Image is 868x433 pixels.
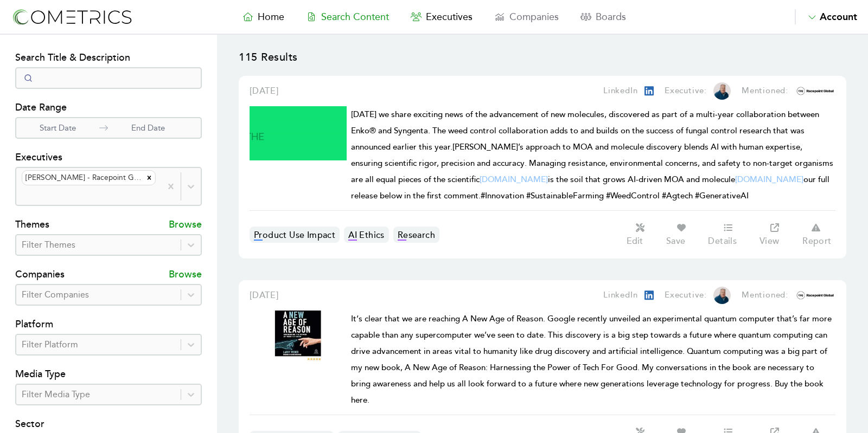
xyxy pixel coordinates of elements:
img: Cometrics Content Result Image [250,311,347,361]
a: Search Content [295,9,400,24]
a: Companies [483,9,570,24]
img: logo-refresh-RPX2ODFg.svg [11,7,133,27]
img: Cometrics Content Result Image [250,106,347,160]
p: Save [666,236,686,247]
p: Edit [627,236,643,247]
a: [DATE] [250,85,279,98]
span: Account [820,11,857,23]
a: Mentioned: [731,85,835,98]
button: Account [795,9,857,24]
h4: Executives [15,150,202,167]
p: Browse [169,217,202,234]
span: [DATE] we share exciting news of the advancement of new molecules, discovered as part of a multi-... [351,109,833,201]
p: Mentioned: [742,289,788,302]
p: End Date [108,122,188,134]
input: Search [15,67,202,89]
a: [DOMAIN_NAME] [480,175,548,185]
span: [DATE] [250,86,279,96]
p: LinkedIn [603,85,637,98]
h4: Media Type [15,366,202,384]
span: It‘s clear that we are reaching A New Age of Reason. Google recently unveiled an experimental qua... [351,314,832,405]
a: AI Ethics [344,227,389,243]
span: Boards [596,11,626,23]
a: Boards [570,9,637,24]
p: Start Date [16,122,99,134]
p: Executive: [665,289,707,302]
span: Search Content [321,11,389,23]
h4: Companies [15,267,65,284]
p: Mentioned: [742,85,788,98]
a: Home [232,9,295,24]
a: Executives [400,9,483,24]
h4: Themes [15,217,49,234]
h4: Date Range [15,100,202,117]
span: Home [258,11,284,23]
a: Research [393,227,439,243]
h4: Platform [15,316,202,334]
p: Report [802,236,831,247]
p: View [759,236,780,247]
button: Edit [621,222,660,248]
p: Executive: [665,85,707,98]
a: Product Use Impact [250,227,340,243]
p: LinkedIn [603,289,637,302]
a: Mentioned: [731,289,835,302]
a: [DOMAIN_NAME] [735,175,803,185]
a: [DATE] [250,289,279,302]
p: Details [708,236,737,247]
a: Details [703,222,754,248]
a: View [754,222,796,248]
div: Remove Larry Weber - Racepoint Global [143,171,155,185]
h4: Search Title & Description [15,50,202,67]
div: [PERSON_NAME] - Racepoint Global [22,171,143,185]
p: 115 Results [239,50,846,76]
span: Companies [509,11,559,23]
span: Executives [426,11,473,23]
span: [DATE] [250,290,279,301]
p: Browse [169,267,202,284]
